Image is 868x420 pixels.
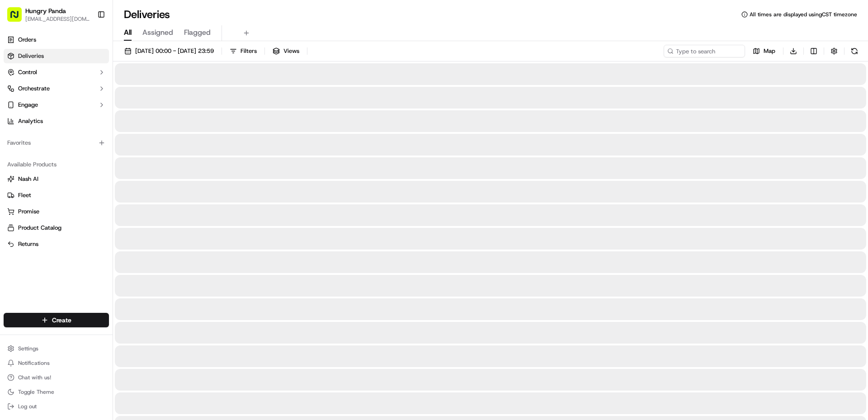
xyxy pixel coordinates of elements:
[4,114,109,128] a: Analytics
[749,45,779,57] button: Map
[18,345,38,352] span: Settings
[4,33,109,47] a: Orders
[18,388,54,396] span: Toggle Theme
[4,357,109,369] button: Notifications
[120,45,218,57] button: [DATE] 00:00 - [DATE] 23:59
[241,47,257,55] span: Filters
[4,342,109,355] button: Settings
[52,316,71,325] span: Create
[18,374,51,381] span: Chat with us!
[135,47,214,55] span: [DATE] 00:00 - [DATE] 23:59
[18,403,37,410] span: Log out
[124,7,170,22] h1: Deliveries
[4,157,109,172] div: Available Products
[4,188,109,203] button: Fleet
[4,386,109,398] button: Toggle Theme
[848,45,861,57] button: Refresh
[18,36,36,44] span: Orders
[18,175,38,183] span: Nash AI
[4,221,109,235] button: Product Catalog
[4,172,109,186] button: Nash AI
[18,52,44,60] span: Deliveries
[18,117,43,125] span: Analytics
[18,359,50,367] span: Notifications
[18,191,31,199] span: Fleet
[4,204,109,219] button: Promise
[226,45,261,57] button: Filters
[4,136,109,150] div: Favorites
[664,45,745,57] input: Type to search
[4,81,109,96] button: Orchestrate
[750,11,857,18] span: All times are displayed using CST timezone
[269,45,303,57] button: Views
[283,47,299,55] span: Views
[4,65,109,80] button: Control
[18,68,37,76] span: Control
[4,400,109,413] button: Log out
[184,27,211,38] span: Flagged
[4,371,109,384] button: Chat with us!
[4,49,109,63] a: Deliveries
[7,224,105,232] a: Product Catalog
[4,313,109,327] button: Create
[18,224,61,232] span: Product Catalog
[25,15,90,23] button: [EMAIL_ADDRESS][DOMAIN_NAME]
[18,101,38,109] span: Engage
[7,240,105,248] a: Returns
[25,6,66,15] button: Hungry Panda
[7,175,105,183] a: Nash AI
[4,237,109,251] button: Returns
[764,47,775,55] span: Map
[18,85,50,93] span: Orchestrate
[124,27,132,38] span: All
[142,27,173,38] span: Assigned
[4,98,109,112] button: Engage
[7,191,105,199] a: Fleet
[4,4,94,25] button: Hungry Panda[EMAIL_ADDRESS][DOMAIN_NAME]
[18,208,39,216] span: Promise
[18,240,38,248] span: Returns
[7,208,105,216] a: Promise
